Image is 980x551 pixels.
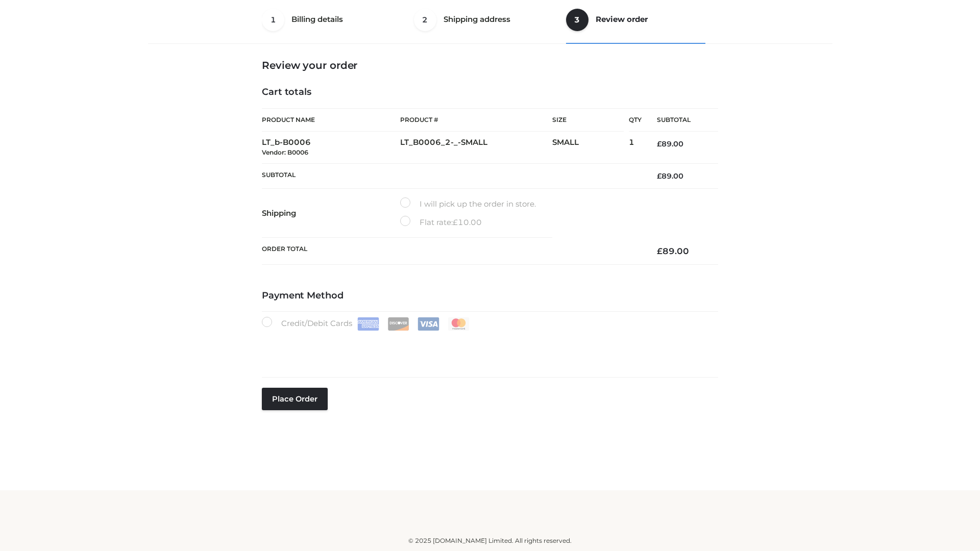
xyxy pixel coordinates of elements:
th: Order Total [262,238,642,265]
td: LT_B0006_2-_-SMALL [400,132,552,164]
th: Size [552,109,624,132]
img: Visa [418,317,439,331]
img: Discover [387,317,409,331]
span: £ [453,217,458,227]
td: 1 [629,132,642,164]
bdi: 89.00 [657,171,683,181]
button: Place order [262,388,328,410]
bdi: 89.00 [657,139,683,148]
h4: Cart totals [262,87,718,98]
h4: Payment Method [262,290,718,302]
th: Product # [400,108,552,132]
span: £ [657,139,661,148]
span: £ [657,246,663,256]
td: SMALL [552,132,629,164]
td: LT_b-B0006 [262,132,400,164]
iframe: Secure payment input frame [260,329,716,366]
span: £ [657,171,661,181]
bdi: 89.00 [657,246,689,256]
th: Shipping [262,189,400,238]
img: Mastercard [448,317,470,331]
h3: Review your order [262,59,718,71]
div: © 2025 [DOMAIN_NAME] Limited. All rights reserved. [152,536,828,546]
th: Qty [629,108,642,132]
label: I will pick up the order in store. [400,197,536,211]
bdi: 10.00 [453,217,482,227]
img: Amex [357,317,379,331]
label: Credit/Debit Cards [262,317,471,331]
label: Flat rate: [400,216,482,229]
th: Subtotal [642,109,718,132]
th: Product Name [262,108,400,132]
th: Subtotal [262,163,642,188]
small: Vendor: B0006 [262,148,308,156]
